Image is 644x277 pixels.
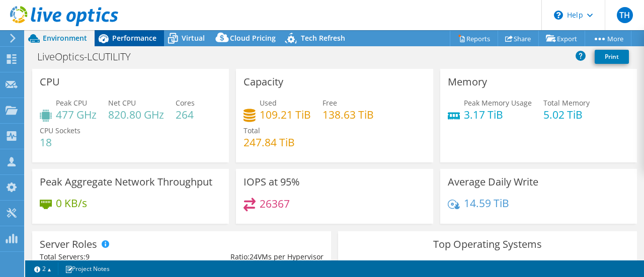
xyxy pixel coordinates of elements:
a: Project Notes [58,262,117,275]
a: 2 [27,262,58,275]
span: Tech Refresh [301,33,345,43]
span: CPU Sockets [40,126,80,135]
h3: Peak Aggregate Network Throughput [40,176,212,188]
span: 24 [250,252,258,261]
span: Cores [176,98,195,108]
h4: 3.17 TiB [464,109,532,120]
a: Export [538,31,585,46]
h4: 264 [176,109,195,120]
h4: 0 KB/s [56,198,87,209]
h4: 18 [40,137,80,148]
li: VMware [508,260,547,271]
li: Linux [471,260,502,271]
span: Used [260,98,277,108]
span: TH [617,7,633,23]
div: Total Servers: [40,251,182,262]
h1: LiveOptics-LCUTILITY [33,51,146,62]
h3: Capacity [244,76,283,87]
svg: \n [554,11,563,20]
a: Print [595,50,629,64]
li: Windows [422,260,465,271]
h3: Top Operating Systems [346,239,629,250]
h4: 820.80 GHz [108,109,164,120]
h4: 247.84 TiB [244,137,295,148]
span: Total [244,126,260,135]
div: Ratio: VMs per Hypervisor [182,251,324,262]
h3: Memory [448,76,487,87]
span: Free [323,98,337,108]
span: Net CPU [108,98,136,108]
span: 9 [86,252,90,261]
h3: IOPS at 95% [244,176,300,188]
h4: 14.59 TiB [464,198,509,209]
h3: Server Roles [40,239,97,250]
h3: CPU [40,76,60,87]
h4: 477 GHz [56,109,97,120]
a: Share [498,31,539,46]
span: Performance [112,33,156,43]
span: Cloud Pricing [230,33,276,43]
span: Peak Memory Usage [464,98,532,108]
h4: 109.21 TiB [260,109,311,120]
h4: 26367 [260,198,290,209]
span: Virtual [182,33,205,43]
h3: Average Daily Write [448,176,538,188]
span: Total Memory [543,98,590,108]
h4: 138.63 TiB [323,109,374,120]
a: More [585,31,631,46]
span: Peak CPU [56,98,87,108]
h4: 5.02 TiB [543,109,590,120]
a: Reports [450,31,498,46]
span: Environment [43,33,87,43]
